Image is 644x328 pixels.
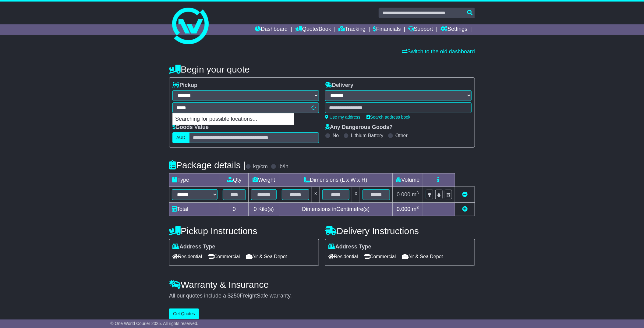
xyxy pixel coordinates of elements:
label: AUD [172,132,189,143]
span: 250 [231,293,240,299]
sup: 3 [416,205,419,210]
span: m [412,191,419,198]
h4: Begin your quote [169,64,475,74]
span: m [412,206,419,212]
span: 0 [254,206,257,212]
span: Commercial [364,252,396,261]
label: kg/cm [253,163,268,170]
span: Commercial [208,252,240,261]
a: Support [409,24,433,35]
span: Residential [328,252,358,261]
a: Financials [373,24,401,35]
label: Any Dangerous Goods? [325,124,393,131]
span: 0.000 [397,206,410,212]
div: All our quotes include a $ FreightSafe warranty. [169,293,475,299]
a: Settings [441,24,467,35]
td: x [312,187,320,203]
span: Air & Sea Depot [246,252,287,261]
typeahead: Please provide city [172,102,319,113]
a: Use my address [325,115,360,119]
td: 0 [220,203,249,216]
label: Pickup [172,82,197,89]
span: © One World Courier 2025. All rights reserved. [110,321,198,326]
td: Total [169,203,220,216]
h4: Delivery Instructions [325,226,475,236]
label: Address Type [172,244,215,250]
td: Volume [392,173,423,187]
label: Lithium Battery [351,133,384,138]
a: Tracking [339,24,366,35]
td: Dimensions (L x W x H) [279,173,392,187]
h4: Warranty & Insurance [169,280,475,290]
td: Kilo(s) [249,203,279,216]
p: Searching for possible locations... [173,113,294,125]
a: Quote/Book [295,24,331,35]
td: Qty [220,173,249,187]
span: 0.000 [397,191,410,198]
label: Delivery [325,82,353,89]
a: Remove this item [462,191,468,198]
h4: Package details | [169,160,246,170]
td: Type [169,173,220,187]
span: Residential [172,252,202,261]
a: Switch to the old dashboard [402,48,475,55]
h4: Pickup Instructions [169,226,319,236]
label: No [333,133,339,138]
button: Get Quotes [169,308,199,319]
td: Dimensions in Centimetre(s) [279,203,392,216]
a: Dashboard [255,24,288,35]
span: Air & Sea Depot [402,252,443,261]
td: Weight [249,173,279,187]
label: Goods Value [172,124,209,131]
label: Address Type [328,244,371,250]
a: Add new item [462,206,468,212]
a: Search address book [366,115,410,119]
td: x [352,187,360,203]
label: lb/in [278,163,288,170]
label: Other [395,133,408,138]
sup: 3 [416,191,419,195]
